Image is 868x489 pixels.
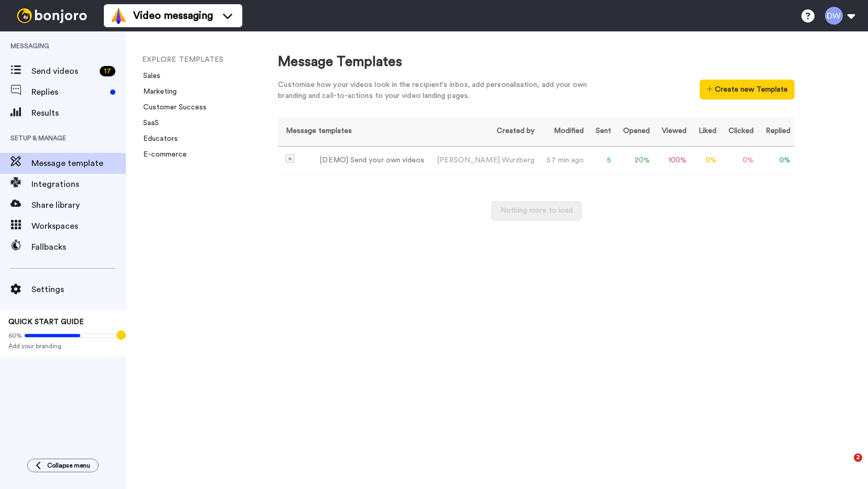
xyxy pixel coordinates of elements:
span: 2 [854,453,862,462]
td: 0 % [758,146,795,175]
li: EXPLORE TEMPLATES [142,54,284,65]
span: Message template [31,157,126,170]
button: Collapse menu [27,459,99,472]
span: 60% [8,331,22,340]
th: Opened [615,117,654,146]
a: E-commerce [137,151,187,158]
span: Add your branding [8,342,117,350]
th: Sent [588,117,615,146]
span: Wurzberg [502,157,535,164]
td: 0 % [691,146,721,175]
div: [DEMO] Send your own videos [319,155,424,166]
span: Send videos [31,65,95,77]
img: vm-color.svg [110,7,127,24]
td: [PERSON_NAME] [429,146,539,175]
span: Settings [31,283,126,296]
td: 20 % [615,146,654,175]
th: Clicked [721,117,758,146]
span: Collapse menu [47,461,90,470]
td: 5 [588,146,615,175]
iframe: Intercom live chat [832,453,858,479]
span: Share library [31,199,126,212]
span: Fallbacks [31,241,126,253]
img: bj-logo-header-white.svg [13,8,91,23]
a: Educators [137,135,178,142]
th: Message templates [278,117,428,146]
th: Replied [758,117,795,146]
td: 57 min ago [539,146,588,175]
th: Created by [429,117,539,146]
a: SaaS [137,119,159,127]
button: Create new Template [700,80,795,99]
th: Viewed [654,117,691,146]
div: Message Templates [278,52,795,72]
span: Video messaging [133,8,213,23]
td: 100 % [654,146,691,175]
th: Liked [691,117,721,146]
button: Nothing more to load [491,202,582,220]
a: Marketing [137,88,177,95]
div: 17 [100,66,115,76]
a: Customer Success [137,104,207,111]
span: QUICK START GUIDE [8,318,84,326]
img: demo-template.svg [286,154,294,163]
span: Replies [31,86,106,98]
th: Modified [539,117,588,146]
div: Tooltip anchor [116,330,126,340]
span: Integrations [31,178,126,191]
span: Workspaces [31,220,126,232]
td: 0 % [721,146,758,175]
span: Results [31,107,126,119]
a: Sales [137,72,160,80]
div: Customise how your videos look in the recipient's inbox, add personalisation, add your own brandi... [278,80,603,102]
